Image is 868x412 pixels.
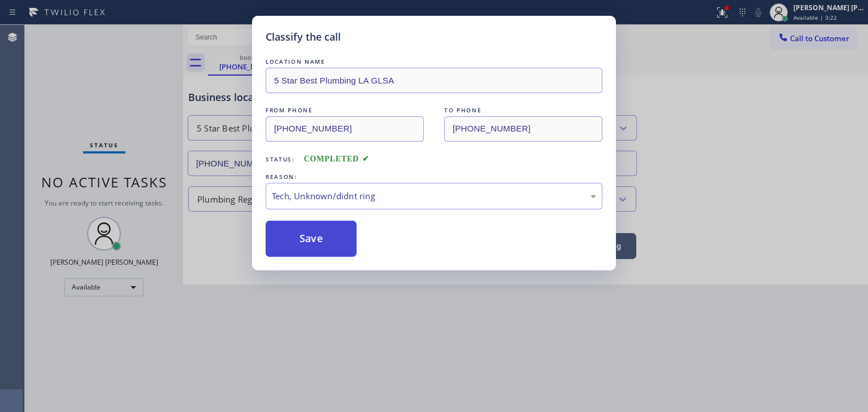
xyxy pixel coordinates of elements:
span: COMPLETED [304,155,370,163]
div: TO PHONE [444,104,602,116]
div: REASON: [266,171,602,183]
input: From phone [266,116,424,142]
div: Tech, Unknown/didnt ring [272,190,596,203]
h5: Classify the call [266,29,341,45]
div: FROM PHONE [266,104,424,116]
span: Status: [266,155,295,163]
div: LOCATION NAME [266,56,602,68]
button: Save [266,221,357,257]
input: To phone [444,116,602,142]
